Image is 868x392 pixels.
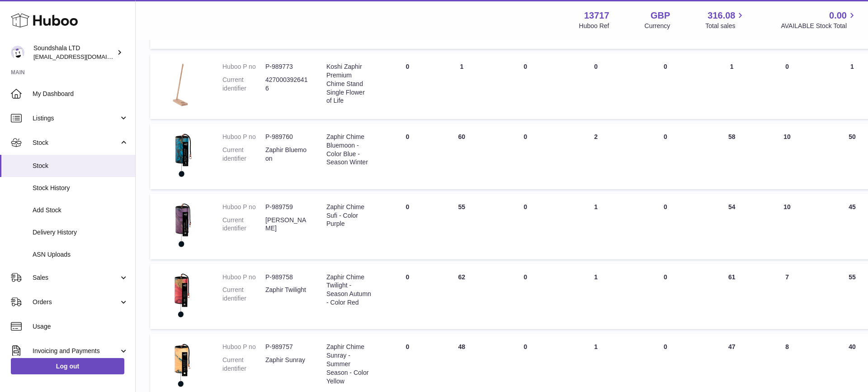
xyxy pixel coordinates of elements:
span: Delivery History [33,228,128,237]
div: Koshi Zaphir Premium Chime Stand Single Flower of Life [326,62,371,105]
span: Add Stock [33,206,128,215]
dt: Huboo P no [222,203,265,211]
td: 1 [562,264,630,330]
dd: [PERSON_NAME] [265,216,308,233]
span: 0 [664,133,667,140]
a: Log out [11,358,124,374]
a: 316.08 Total sales [705,10,745,30]
td: 61 [701,264,763,330]
span: [EMAIL_ADDRESS][DOMAIN_NAME] [33,53,133,60]
strong: GBP [651,10,670,22]
span: Invoicing and Payments [33,347,119,355]
td: 10 [763,194,812,259]
td: 0 [380,264,434,330]
dt: Huboo P no [222,62,265,71]
td: 1 [562,194,630,259]
span: Usage [33,322,128,331]
dd: P-989759 [265,203,308,211]
div: Zaphir Chime Bluemoon - Color Blue - Season Winter [326,133,371,167]
span: 0 [664,63,667,70]
dt: Huboo P no [222,343,265,351]
td: 0 [380,194,434,259]
td: 1 [701,53,763,119]
span: 0.00 [829,10,847,22]
td: 2 [562,124,630,189]
dt: Huboo P no [222,273,265,282]
span: Stock [33,162,128,170]
td: 0 [489,124,562,189]
dt: Current identifier [222,286,265,303]
dd: 4270003926416 [265,76,308,93]
img: product image [159,133,204,178]
span: My Dashboard [33,90,128,98]
span: Orders [33,298,119,306]
div: Zaphir Chime Sunray - Summer Season - Color Yellow [326,343,371,385]
div: Zaphir Chime Twilight - Season Autumn - Color Red [326,273,371,307]
dd: P-989760 [265,133,308,141]
dd: P-989758 [265,273,308,282]
td: 0 [489,194,562,259]
div: Soundshala LTD [33,44,115,61]
dt: Current identifier [222,146,265,163]
dd: Zaphir Bluemoon [265,146,308,163]
td: 60 [434,124,489,189]
img: product image [159,273,204,318]
td: 0 [562,53,630,119]
img: product image [159,203,204,248]
dd: Zaphir Twilight [265,286,308,303]
td: 0 [489,264,562,330]
td: 55 [434,194,489,259]
dt: Current identifier [222,216,265,233]
td: 0 [763,53,812,119]
td: 1 [434,53,489,119]
td: 7 [763,264,812,330]
a: 0.00 AVAILABLE Stock Total [781,10,857,30]
span: ASN Uploads [33,250,128,259]
td: 10 [763,124,812,189]
strong: 13717 [584,10,609,22]
span: Total sales [705,22,745,30]
span: 0 [664,203,667,210]
td: 0 [380,53,434,119]
td: 58 [701,124,763,189]
dd: P-989757 [265,343,308,351]
span: AVAILABLE Stock Total [781,22,857,30]
dd: Zaphir Sunray [265,356,308,373]
td: 62 [434,264,489,330]
div: Currency [645,22,670,30]
dd: P-989773 [265,62,308,71]
span: 0 [664,273,667,281]
dt: Current identifier [222,76,265,93]
span: Stock [33,139,119,147]
td: 0 [489,53,562,119]
td: 0 [380,124,434,189]
span: Sales [33,273,119,282]
dt: Current identifier [222,356,265,373]
dt: Huboo P no [222,133,265,141]
span: Stock History [33,184,128,192]
div: Huboo Ref [579,22,609,30]
td: 54 [701,194,763,259]
span: Listings [33,114,119,123]
div: Zaphir Chime Sufi - Color Purple [326,203,371,229]
span: 0 [664,343,667,350]
img: sales@sound-shala.com [11,46,24,59]
img: product image [159,62,204,108]
img: product image [159,343,204,388]
span: 316.08 [708,10,735,22]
